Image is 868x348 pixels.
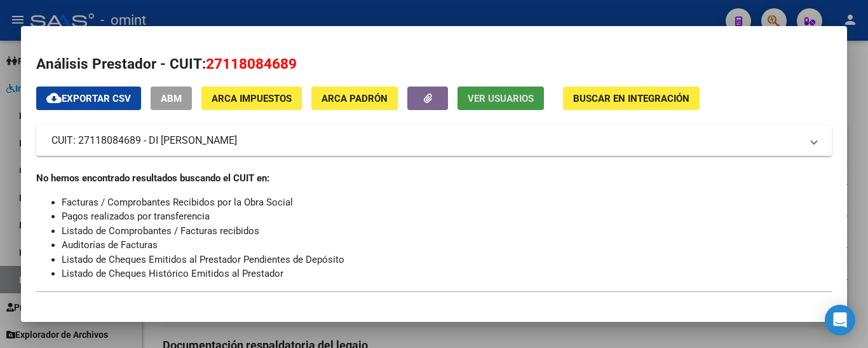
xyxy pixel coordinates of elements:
[62,238,832,253] li: Auditorías de Facturas
[206,55,297,72] span: 27118084689
[62,209,832,224] li: Pagos realizados por transferencia
[151,87,192,110] button: ABM
[51,133,801,148] mat-panel-title: CUIT: 27118084689 - DI [PERSON_NAME]
[62,224,832,239] li: Listado de Comprobantes / Facturas recibidos
[36,53,832,75] h2: Análisis Prestador - CUIT:
[573,93,689,104] span: Buscar en Integración
[36,125,832,156] mat-expansion-panel-header: CUIT: 27118084689 - DI [PERSON_NAME]
[322,93,388,104] span: ARCA Padrón
[468,93,534,104] span: Ver Usuarios
[36,87,141,110] button: Exportar CSV
[62,253,832,267] li: Listado de Cheques Emitidos al Prestador Pendientes de Depósito
[161,93,182,104] span: ABM
[46,93,131,104] span: Exportar CSV
[212,93,292,104] span: ARCA Impuestos
[825,305,855,335] div: Open Intercom Messenger
[311,87,398,110] button: ARCA Padrón
[563,87,700,110] button: Buscar en Integración
[62,267,832,281] li: Listado de Cheques Histórico Emitidos al Prestador
[36,172,269,184] strong: No hemos encontrado resultados buscando el CUIT en:
[46,90,62,106] mat-icon: cloud_download
[201,87,302,110] button: ARCA Impuestos
[458,87,544,110] button: Ver Usuarios
[62,195,832,210] li: Facturas / Comprobantes Recibidos por la Obra Social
